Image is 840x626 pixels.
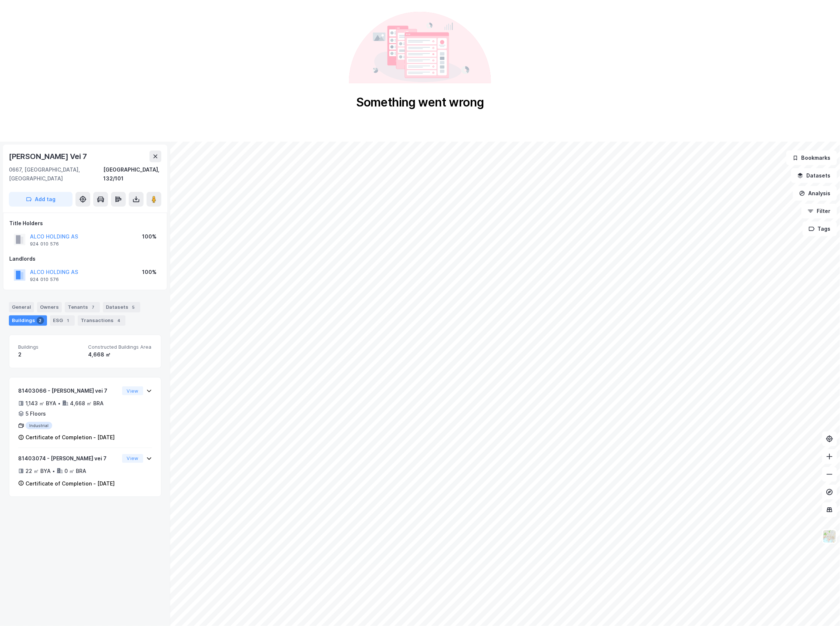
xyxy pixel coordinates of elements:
[803,221,837,236] button: Tags
[122,386,143,395] button: View
[18,454,119,463] div: 81403074 - [PERSON_NAME] vei 7
[26,433,115,442] div: Certificate of Completion - [DATE]
[26,467,51,476] div: 22 ㎡ BYA
[9,254,161,263] div: Landlords
[9,192,73,207] button: Add tag
[65,302,100,312] div: Tenants
[142,232,157,241] div: 100%
[803,591,840,626] div: Kontrollprogram for chat
[103,165,161,183] div: [GEOGRAPHIC_DATA], 132/101
[18,386,119,395] div: 81403066 - [PERSON_NAME] vei 7
[791,168,837,183] button: Datasets
[103,302,140,312] div: Datasets
[786,150,837,165] button: Bookmarks
[9,302,34,312] div: General
[37,302,62,312] div: Owners
[26,399,56,408] div: 1,143 ㎡ BYA
[18,350,82,359] div: 2
[37,317,44,324] div: 2
[9,219,161,228] div: Title Holders
[58,400,61,406] div: •
[9,165,103,183] div: 0667, [GEOGRAPHIC_DATA], [GEOGRAPHIC_DATA]
[90,304,97,311] div: 7
[64,317,72,324] div: 1
[18,344,82,350] span: Buildings
[30,241,59,247] div: 924 010 576
[823,529,837,544] img: Z
[793,186,837,201] button: Analysis
[802,204,837,219] button: Filter
[88,350,152,359] div: 4,668 ㎡
[130,304,137,311] div: 5
[88,344,152,350] span: Constructed Buildings Area
[803,591,840,626] iframe: Chat Widget
[64,467,86,476] div: 0 ㎡ BRA
[142,268,157,277] div: 100%
[50,315,75,326] div: ESG
[26,409,46,418] div: 5 Floors
[356,95,484,110] div: Something went wrong
[26,479,115,488] div: Certificate of Completion - [DATE]
[30,277,59,282] div: 924 010 576
[52,468,55,474] div: •
[9,315,47,326] div: Buildings
[115,317,122,324] div: 4
[70,399,104,408] div: 4,668 ㎡ BRA
[78,315,125,326] div: Transactions
[122,454,143,463] button: View
[9,150,88,162] div: [PERSON_NAME] Vei 7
